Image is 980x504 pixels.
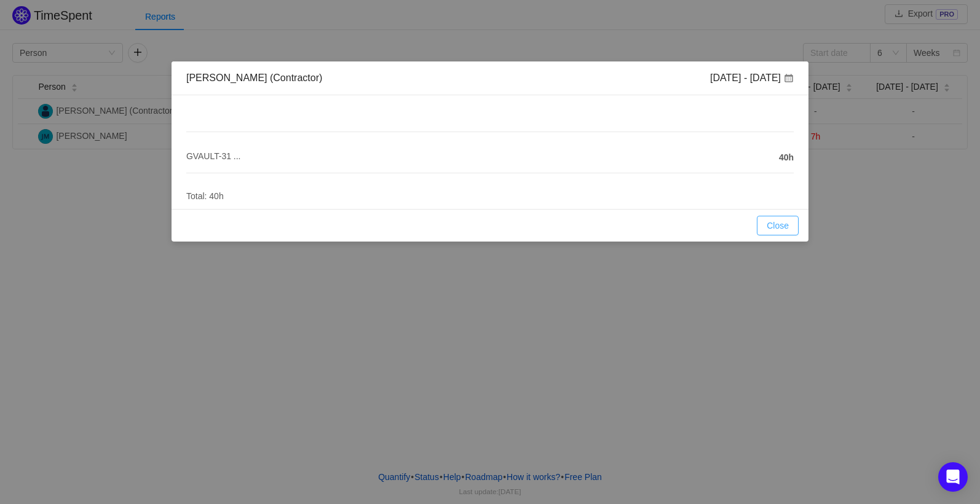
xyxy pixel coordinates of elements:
span: GVAULT-31 ... [186,151,240,161]
button: Close [757,216,799,235]
div: Open Intercom Messenger [938,462,968,492]
div: [DATE] - [DATE] [710,71,794,85]
span: 40h [779,151,794,164]
div: [PERSON_NAME] (Contractor) [186,71,322,85]
span: Total: 40h [186,191,224,201]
